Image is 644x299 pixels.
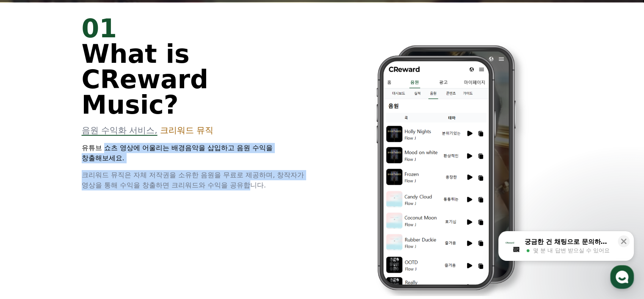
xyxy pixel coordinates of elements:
[109,229,163,250] a: 설정
[82,39,208,120] span: What is CReward Music?
[3,229,56,250] a: 홈
[131,241,141,248] span: 설정
[27,241,32,248] span: 홈
[82,125,158,135] span: 음원 수익화 서비스,
[56,229,109,250] a: 대화
[82,16,312,41] div: 01
[77,242,88,249] span: 대화
[160,125,213,135] span: 크리워드 뮤직
[82,171,304,189] span: 크리워드 뮤직은 자체 저작권을 소유한 음원을 무료로 제공하며, 창작자가 영상을 통해 수익을 창출하면 크리워드와 수익을 공유합니다.
[82,143,312,163] p: 유튜브 쇼츠 영상에 어울리는 배경음악을 삽입하고 음원 수익을 창출해보세요.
